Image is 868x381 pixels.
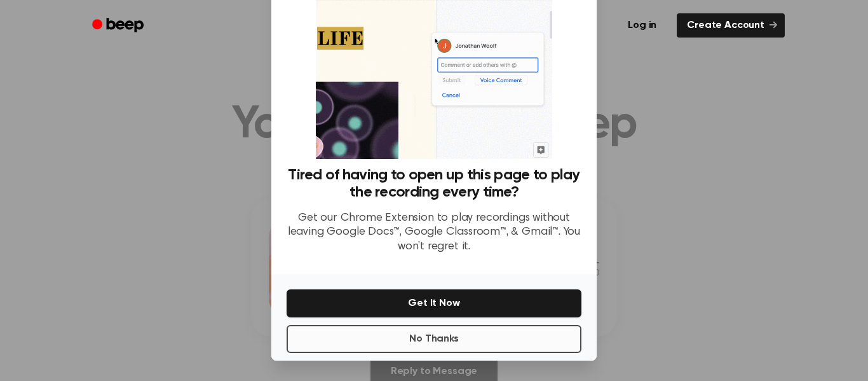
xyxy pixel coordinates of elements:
h3: Tired of having to open up this page to play the recording every time? [287,167,581,201]
button: Get It Now [287,289,581,317]
a: Log in [615,11,669,40]
button: No Thanks [287,325,581,353]
a: Create Account [677,13,785,38]
p: Get our Chrome Extension to play recordings without leaving Google Docs™, Google Classroom™, & Gm... [287,211,581,254]
a: Beep [83,13,155,38]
